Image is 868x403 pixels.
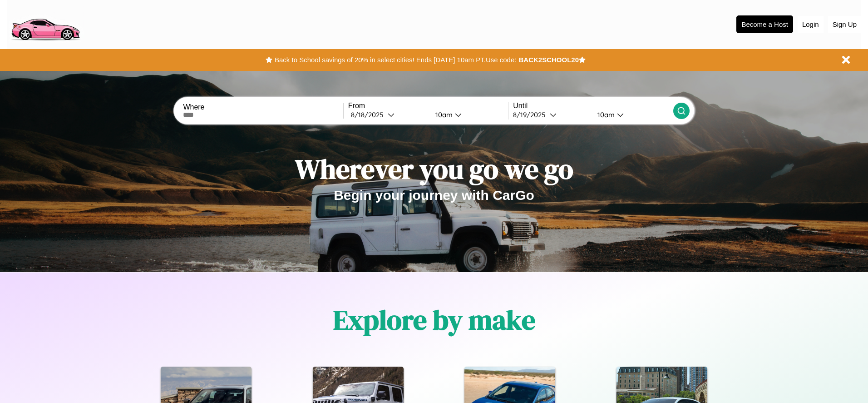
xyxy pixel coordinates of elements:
button: 8/18/2025 [348,110,428,119]
button: Login [798,16,824,33]
div: 8 / 19 / 2025 [513,110,550,119]
button: Sign Up [828,16,861,33]
div: 10am [431,110,455,119]
h1: Explore by make [333,301,535,338]
label: From [348,102,508,110]
button: Back to School savings of 20% in select cities! Ends [DATE] 10am PT.Use code: [272,54,518,66]
button: Become a Host [736,15,793,33]
img: logo [7,5,84,43]
label: Until [513,102,673,110]
b: BACK2SCHOOL20 [518,56,579,64]
div: 8 / 18 / 2025 [351,110,388,119]
label: Where [183,103,343,111]
button: 10am [428,110,508,119]
button: 10am [590,110,673,119]
div: 10am [593,110,617,119]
